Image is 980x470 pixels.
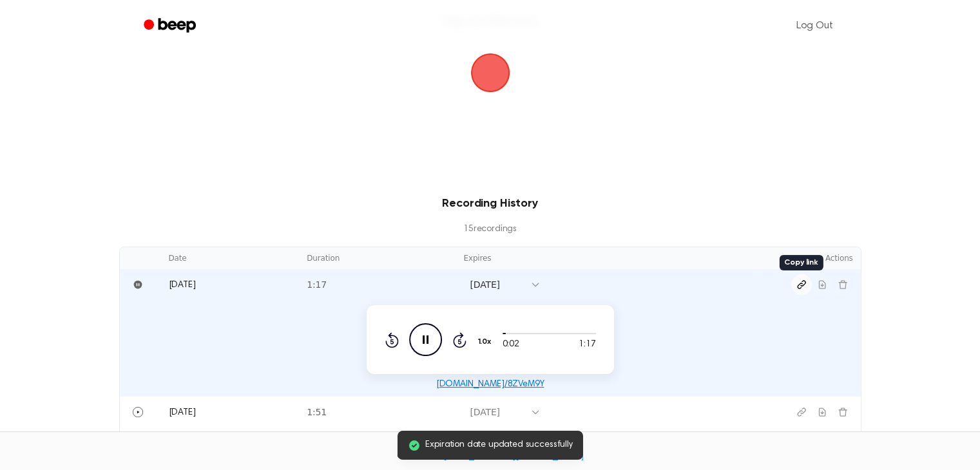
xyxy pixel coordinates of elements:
[299,269,456,300] td: 1:17
[443,452,584,461] a: [EMAIL_ADDRESS][DOMAIN_NAME]
[477,331,496,353] button: 1.0x
[140,195,841,212] h3: Recording History
[299,428,456,458] td: 1:56
[299,247,456,269] th: Duration
[299,397,456,428] td: 1:51
[436,380,544,389] a: [DOMAIN_NAME]/8ZVeM9Y
[169,408,196,417] span: [DATE]
[456,247,757,269] th: Expires
[812,274,832,295] button: Download recording
[169,281,196,290] span: [DATE]
[128,402,148,422] button: Play
[783,10,846,41] a: Log Out
[758,247,861,269] th: Actions
[135,14,207,39] a: Beep
[579,338,595,352] span: 1:17
[470,406,524,419] div: [DATE]
[425,438,572,452] span: Expiration date updated successfully
[791,402,812,422] button: Copy link
[791,274,812,295] button: Copy link
[812,402,832,422] button: Download recording
[832,274,853,295] button: Delete recording
[140,223,841,236] p: 15 recording s
[503,338,519,352] span: 0:02
[128,274,148,295] button: Pause
[161,247,300,269] th: Date
[832,402,853,422] button: Delete recording
[471,53,510,92] img: Beep Logo
[8,451,972,463] span: Contact us
[470,278,524,292] div: [DATE]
